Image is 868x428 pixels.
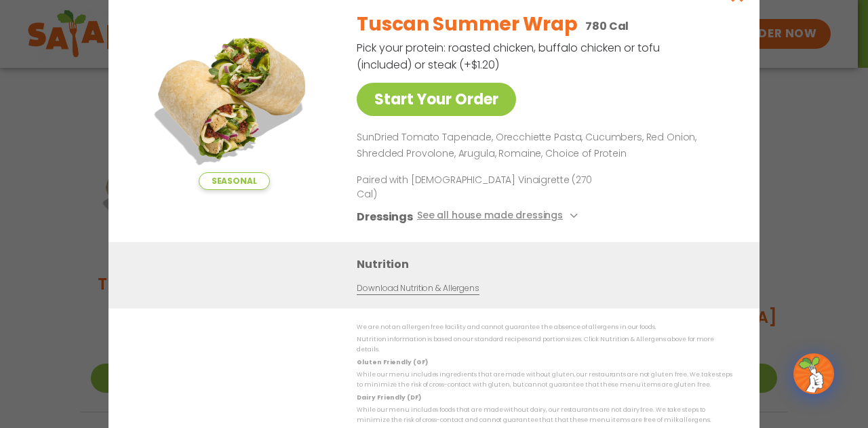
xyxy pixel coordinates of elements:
[357,130,727,162] p: SunDried Tomato Tapenade, Orecchiette Pasta, Cucumbers, Red Onion, Shredded Provolone, Arugula, R...
[795,355,833,393] img: wpChatIcon
[417,208,582,225] button: See all house made dressings
[357,39,662,73] p: Pick your protein: roasted chicken, buffalo chicken or tofu (included) or steak (+$1.20)
[357,173,608,201] p: Paired with [DEMOGRAPHIC_DATA] Vinaigrette (270 Cal)
[357,282,479,295] a: Download Nutrition & Allergens
[357,405,732,426] p: While our menu includes foods that are made without dairy, our restaurants are not dairy free. We...
[357,208,413,225] h3: Dressings
[585,18,629,35] p: 780 Cal
[357,358,427,366] strong: Gluten Friendly (GF)
[357,10,577,39] h2: Tuscan Summer Wrap
[199,172,270,190] span: Seasonal
[357,393,420,402] strong: Dairy Friendly (DF)
[357,256,739,273] h3: Nutrition
[357,370,732,391] p: While our menu includes ingredients that are made without gluten, our restaurants are not gluten ...
[357,334,732,355] p: Nutrition information is based on our standard recipes and portion sizes. Click Nutrition & Aller...
[357,322,732,332] p: We are not an allergen free facility and cannot guarantee the absence of allergens in our foods.
[357,83,516,116] a: Start Your Order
